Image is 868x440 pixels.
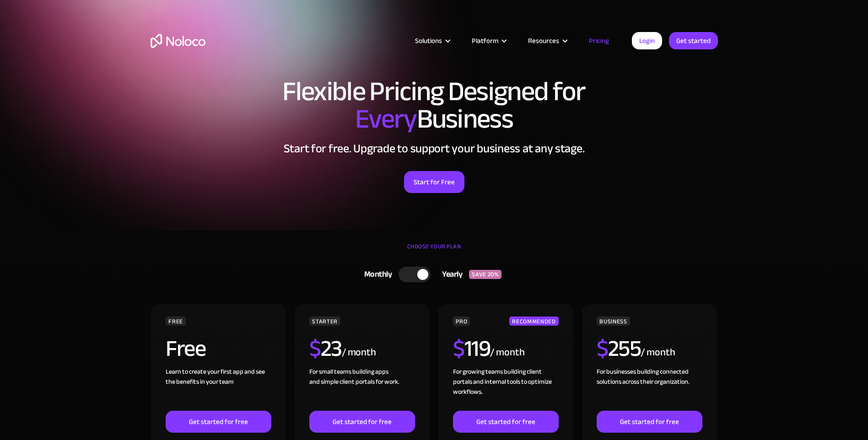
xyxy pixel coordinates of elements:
a: Get started for free [597,411,702,433]
div: Solutions [415,35,442,47]
h2: 119 [453,337,490,360]
a: Get started for free [453,411,558,433]
div: For businesses building connected solutions across their organization. ‍ [597,367,702,411]
div: RECOMMENDED [509,317,558,326]
div: / month [342,345,376,360]
a: Get started [669,32,718,49]
div: BUSINESS [597,317,630,326]
div: SAVE 20% [469,270,501,279]
span: $ [309,327,321,370]
div: Resources [517,35,577,47]
a: Get started for free [166,411,271,433]
span: $ [597,327,608,370]
div: / month [641,345,675,360]
div: Yearly [431,268,469,281]
a: Get started for free [309,411,415,433]
div: Learn to create your first app and see the benefits in your team ‍ [166,367,271,411]
div: Monthly [353,268,399,281]
h2: Free [166,337,205,360]
div: For small teams building apps and simple client portals for work. ‍ [309,367,415,411]
h1: Flexible Pricing Designed for Business [151,78,718,133]
a: Start for Free [404,171,464,193]
h2: Start for free. Upgrade to support your business at any stage. [151,142,718,156]
h2: 23 [309,337,342,360]
div: Resources [528,35,559,47]
div: For growing teams building client portals and internal tools to optimize workflows. [453,367,558,411]
div: FREE [166,317,186,326]
div: STARTER [309,317,340,326]
div: / month [490,345,524,360]
h2: 255 [597,337,641,360]
span: Every [355,93,417,145]
a: Login [632,32,662,49]
div: Solutions [404,35,460,47]
div: PRO [453,317,470,326]
div: CHOOSE YOUR PLAN [151,240,718,263]
a: home [151,34,205,48]
span: $ [453,327,464,370]
a: Pricing [577,35,620,47]
div: Platform [472,35,498,47]
div: Platform [460,35,517,47]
